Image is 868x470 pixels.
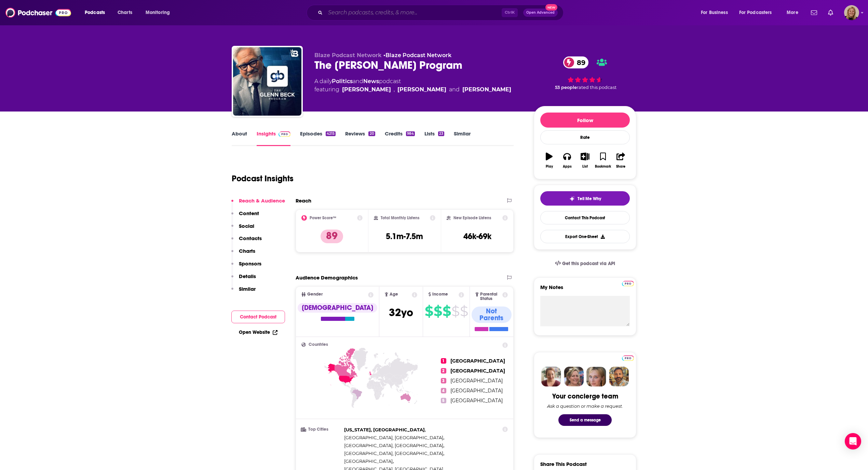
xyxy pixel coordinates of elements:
[578,196,601,201] span: Tell Me Why
[523,9,558,17] button: Open AdvancedNew
[450,378,503,384] span: [GEOGRAPHIC_DATA]
[353,78,363,84] span: and
[239,235,262,241] p: Contacts
[586,367,606,387] img: Jules Profile
[332,78,353,84] a: Politics
[231,248,255,260] button: Charts
[390,292,398,297] span: Age
[825,7,836,18] a: Show notifications dropdown
[298,303,377,313] div: [DEMOGRAPHIC_DATA]
[425,306,433,317] span: $
[344,458,393,464] span: [GEOGRAPHIC_DATA]
[231,197,285,210] button: Reach & Audience
[141,7,179,18] button: open menu
[344,435,443,440] span: [GEOGRAPHIC_DATA], [GEOGRAPHIC_DATA]
[545,4,558,11] span: New
[239,286,256,292] p: Similar
[309,342,328,347] span: Countries
[231,311,285,323] button: Contact Podcast
[472,306,512,323] div: Not Parents
[845,433,861,449] div: Open Intercom Messenger
[547,403,623,409] div: Ask a question or make a request.
[450,368,505,374] span: [GEOGRAPHIC_DATA]
[406,131,415,136] div: 984
[595,165,611,169] div: Bookmark
[540,113,630,128] button: Follow
[443,306,451,317] span: $
[239,273,256,279] p: Details
[570,56,589,68] span: 89
[844,5,859,20] span: Logged in as avansolkema
[622,354,634,361] a: Pro website
[701,8,728,17] span: For Business
[279,131,290,137] img: Podchaser Pro
[301,427,341,432] h3: Top Cities
[385,130,415,146] a: Credits984
[453,216,491,220] h2: New Episode Listens
[389,306,413,319] span: 32 yo
[460,306,468,317] span: $
[310,216,336,220] h2: Power Score™
[696,7,736,18] button: open menu
[424,130,444,146] a: Lists23
[787,8,798,17] span: More
[441,398,446,403] span: 5
[432,292,448,297] span: Income
[450,358,505,364] span: [GEOGRAPHIC_DATA]
[118,8,132,17] span: Charts
[345,130,375,146] a: Reviews20
[314,86,511,94] span: featuring
[113,7,136,18] a: Charts
[231,273,256,286] button: Details
[307,292,323,297] span: Gender
[526,11,555,14] span: Open Advanced
[546,165,553,169] div: Play
[552,392,618,401] div: Your concierge team
[344,449,444,457] span: ,
[534,52,636,94] div: 89 53 peoplerated this podcast
[231,223,254,235] button: Social
[5,6,71,19] img: Podchaser - Follow, Share and Rate Podcasts
[844,5,859,20] img: User Profile
[314,77,511,94] div: A daily podcast
[622,280,634,286] a: Pro website
[394,86,395,94] span: ,
[344,443,443,448] span: [GEOGRAPHIC_DATA], [GEOGRAPHIC_DATA]
[550,255,621,272] a: Get this podcast via API
[594,148,612,173] button: Bookmark
[782,7,807,18] button: open menu
[438,131,444,136] div: 23
[321,230,343,243] p: 89
[541,367,561,387] img: Sydney Profile
[622,355,634,361] img: Podchaser Pro
[314,52,382,58] span: Blaze Podcast Network
[326,131,336,136] div: 4215
[564,367,584,387] img: Barbara Profile
[577,85,616,90] span: rated this podcast
[239,223,254,229] p: Social
[363,78,379,84] a: News
[562,261,615,266] span: Get this podcast via API
[296,274,358,281] h2: Audience Demographics
[808,7,820,18] a: Show notifications dropdown
[239,248,255,254] p: Charts
[540,461,587,467] h3: Share This Podcast
[582,165,588,169] div: List
[612,148,630,173] button: Share
[296,197,311,204] h2: Reach
[80,7,114,18] button: open menu
[450,397,503,404] span: [GEOGRAPHIC_DATA]
[569,196,575,201] img: tell me why sparkle
[239,210,259,217] p: Content
[622,281,634,286] img: Podchaser Pro
[844,5,859,20] button: Show profile menu
[300,130,336,146] a: Episodes4215
[558,148,576,173] button: Apps
[540,130,630,144] div: Rate
[233,47,301,116] img: The Glenn Beck Program
[383,52,451,58] span: •
[441,358,446,364] span: 1
[576,148,594,173] button: List
[344,457,394,465] span: ,
[502,8,518,17] span: Ctrl K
